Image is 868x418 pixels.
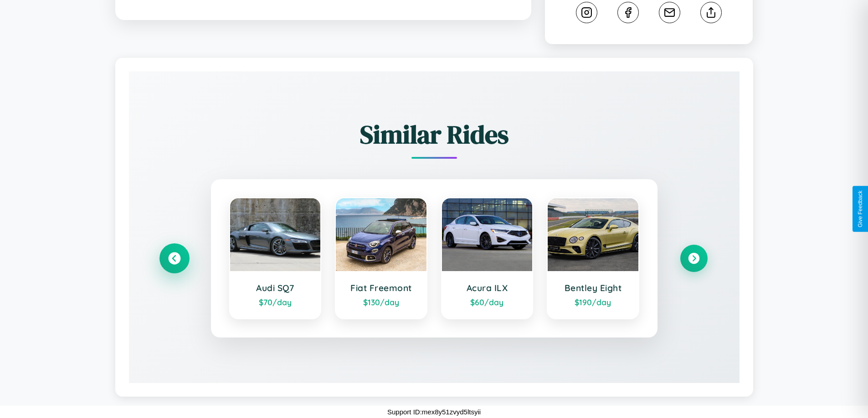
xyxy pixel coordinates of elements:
h3: Fiat Freemont [345,282,417,293]
a: Bentley Eight$190/day [547,197,639,319]
h3: Bentley Eight [557,282,629,293]
h2: Similar Rides [161,117,708,152]
a: Audi SQ7$70/day [229,197,322,319]
div: Give Feedback [857,191,863,227]
h3: Audi SQ7 [239,282,312,293]
div: $ 70 /day [239,297,312,307]
p: Support ID: mex8y51zvyd5ltsyii [387,406,481,418]
a: Fiat Freemont$130/day [335,197,427,319]
div: $ 60 /day [451,297,524,307]
div: $ 130 /day [345,297,417,307]
a: Acura ILX$60/day [441,197,534,319]
div: $ 190 /day [557,297,629,307]
h3: Acura ILX [451,282,524,293]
